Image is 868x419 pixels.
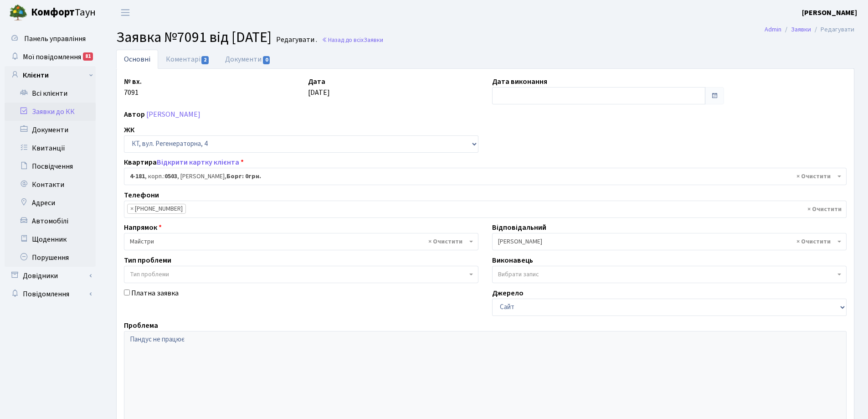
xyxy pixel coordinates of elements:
a: Документи [217,50,278,69]
label: Дата [308,76,325,87]
label: Дата виконання [492,76,547,87]
b: [PERSON_NAME] [802,8,857,18]
span: Коровін О.Д. [498,237,835,246]
a: Заявки [791,25,811,34]
nav: breadcrumb [751,20,868,39]
a: Основні [116,50,158,69]
label: ЖК [124,124,134,135]
label: Напрямок [124,222,162,233]
span: Панель управління [24,34,86,44]
label: Платна заявка [131,288,179,299]
img: logo.png [9,4,27,22]
a: Панель управління [5,30,96,48]
span: Тип проблеми [130,270,169,279]
span: Видалити всі елементи [796,172,831,181]
a: Admin [765,25,781,34]
a: Повідомлення [5,285,96,303]
a: Коментарі [158,50,217,69]
span: Видалити всі елементи [807,205,842,214]
a: Автомобілі [5,212,96,230]
span: Мої повідомлення [23,52,81,62]
a: Документи [5,121,96,139]
span: Коровін О.Д. [492,233,847,250]
a: Посвідчення [5,157,96,176]
button: Переключити навігацію [114,5,137,20]
span: Таун [31,5,96,21]
span: Видалити всі елементи [796,237,831,246]
label: № вх. [124,76,142,87]
small: Редагувати . [274,36,317,44]
span: Вибрати запис [498,270,539,279]
label: Відповідальний [492,222,546,233]
label: Проблема [124,320,158,331]
label: Виконавець [492,255,533,266]
a: Порушення [5,248,96,267]
span: × [130,204,134,213]
a: Назад до всіхЗаявки [322,36,383,44]
span: Заявки [364,36,383,44]
b: Комфорт [31,5,75,20]
label: Тип проблеми [124,255,171,266]
label: Джерело [492,288,524,299]
li: Редагувати [811,25,854,35]
a: Щоденник [5,230,96,248]
b: 4-181 [130,172,145,181]
a: Квитанції [5,139,96,157]
span: 0 [263,56,270,64]
div: 7091 [117,76,301,104]
a: Всі клієнти [5,84,96,103]
span: Видалити всі елементи [428,237,462,246]
a: Контакти [5,176,96,194]
a: Мої повідомлення81 [5,48,96,66]
label: Квартира [124,157,244,168]
span: Майстри [124,233,478,250]
a: Адреси [5,194,96,212]
span: Заявка №7091 від [DATE] [116,27,272,48]
label: Автор [124,109,145,120]
li: 063-273-53-01 [127,204,186,214]
a: Довідники [5,267,96,285]
b: Борг: 0грн. [226,172,261,181]
b: 0503 [164,172,177,181]
a: [PERSON_NAME] [146,109,200,119]
a: Заявки до КК [5,103,96,121]
span: 2 [201,56,209,64]
a: Клієнти [5,66,96,84]
a: Відкрити картку клієнта [157,157,239,167]
span: Майстри [130,237,467,246]
div: [DATE] [301,76,485,104]
span: <b>4-181</b>, корп.: <b>0503</b>, Грищенко Юрій Васильович, <b>Борг: 0грн.</b> [130,172,835,181]
div: 81 [83,52,93,61]
label: Телефони [124,190,159,201]
span: <b>4-181</b>, корп.: <b>0503</b>, Грищенко Юрій Васильович, <b>Борг: 0грн.</b> [124,168,847,185]
a: [PERSON_NAME] [802,7,857,18]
